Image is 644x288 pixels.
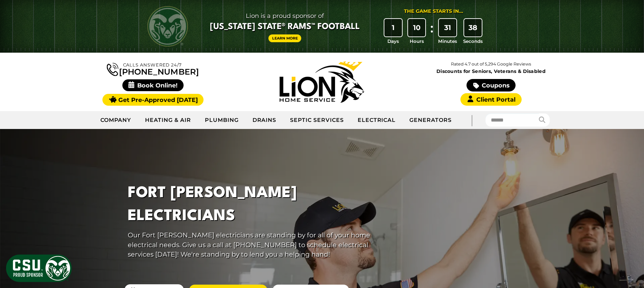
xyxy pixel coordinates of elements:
[406,60,575,68] p: Rated 4.7 out of 5,294 Google Reviews
[94,112,139,129] a: Company
[147,6,188,47] img: CSU Rams logo
[439,19,456,36] div: 31
[198,112,246,129] a: Plumbing
[428,19,435,45] div: :
[268,34,302,42] a: Learn More
[107,61,199,76] a: [PHONE_NUMBER]
[246,112,284,129] a: Drains
[283,112,351,129] a: Septic Services
[467,79,515,91] a: Coupons
[351,112,403,129] a: Electrical
[460,93,521,106] a: Client Portal
[410,38,424,45] span: Hours
[128,230,374,259] p: Our Fort [PERSON_NAME] electricians are standing by for all of your home electrical needs. Give u...
[210,21,360,33] span: [US_STATE] State® Rams™ Football
[408,69,574,74] span: Discounts for Seniors, Veterans & Disabled
[280,61,364,103] img: Lion Home Service
[404,8,463,15] div: The Game Starts in...
[128,182,374,227] h1: Fort [PERSON_NAME] Electricians
[5,254,73,283] img: CSU Sponsor Badge
[102,94,204,106] a: Get Pre-Approved [DATE]
[438,38,457,45] span: Minutes
[138,112,198,129] a: Heating & Air
[463,38,483,45] span: Seconds
[210,10,360,21] span: Lion is a proud sponsor of
[387,38,399,45] span: Days
[403,112,458,129] a: Generators
[408,19,426,36] div: 10
[464,19,482,36] div: 38
[122,79,184,91] span: Book Online!
[384,19,402,36] div: 1
[458,111,485,129] div: |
